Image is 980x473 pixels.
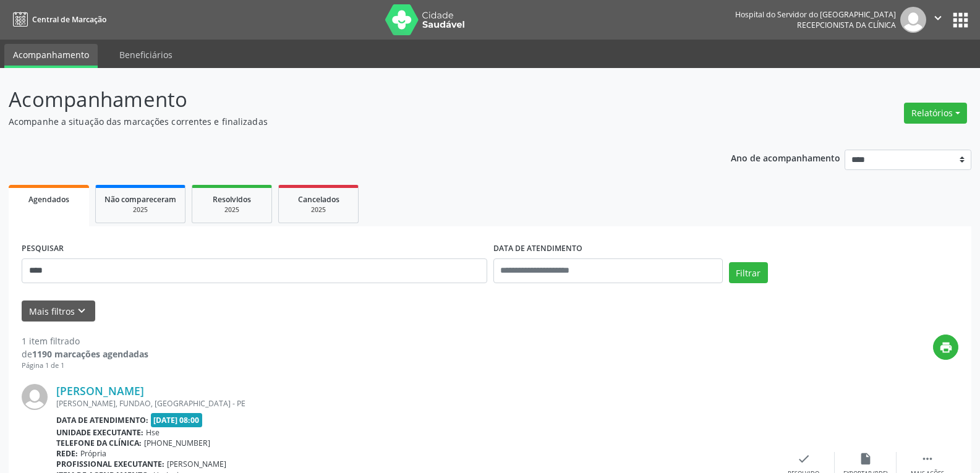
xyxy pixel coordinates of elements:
button: print [933,335,958,360]
p: Acompanhamento [9,84,683,115]
span: [PERSON_NAME] [167,459,226,469]
div: Página 1 de 1 [22,360,148,371]
b: Unidade executante: [56,427,143,438]
div: 2025 [288,205,349,215]
label: DATA DE ATENDIMENTO [493,239,582,258]
div: Hospital do Servidor do [GEOGRAPHIC_DATA] [735,9,896,20]
strong: 1190 marcações agendadas [32,348,148,360]
span: Resolvidos [213,194,251,205]
i: keyboard_arrow_down [75,304,88,318]
i: check [797,452,811,466]
a: Central de Marcação [9,9,106,30]
img: img [22,384,48,410]
p: Ano de acompanhamento [731,150,840,165]
button:  [926,7,950,33]
i:  [931,11,945,25]
span: Recepcionista da clínica [797,20,896,30]
b: Telefone da clínica: [56,438,142,448]
label: PESQUISAR [22,239,64,258]
span: [DATE] 08:00 [151,413,203,427]
button: Filtrar [729,262,768,283]
div: [PERSON_NAME], FUNDAO, [GEOGRAPHIC_DATA] - PE [56,398,773,409]
div: 1 item filtrado [22,335,148,347]
i: insert_drive_file [859,452,872,466]
a: [PERSON_NAME] [56,384,144,398]
b: Profissional executante: [56,459,164,469]
div: 2025 [104,205,176,215]
img: img [900,7,926,33]
div: 2025 [201,205,263,215]
span: Agendados [28,194,69,205]
i:  [921,452,934,466]
span: Central de Marcação [32,14,106,25]
button: Relatórios [904,103,967,124]
button: apps [950,9,971,31]
b: Data de atendimento: [56,415,148,425]
span: Não compareceram [104,194,176,205]
b: Rede: [56,448,78,459]
p: Acompanhe a situação das marcações correntes e finalizadas [9,115,683,128]
button: Mais filtroskeyboard_arrow_down [22,300,95,322]
a: Beneficiários [111,44,181,66]
span: Própria [80,448,106,459]
span: [PHONE_NUMBER] [144,438,210,448]
a: Acompanhamento [4,44,98,68]
span: Hse [146,427,160,438]
span: Cancelados [298,194,339,205]
div: de [22,347,148,360]
i: print [939,341,953,354]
